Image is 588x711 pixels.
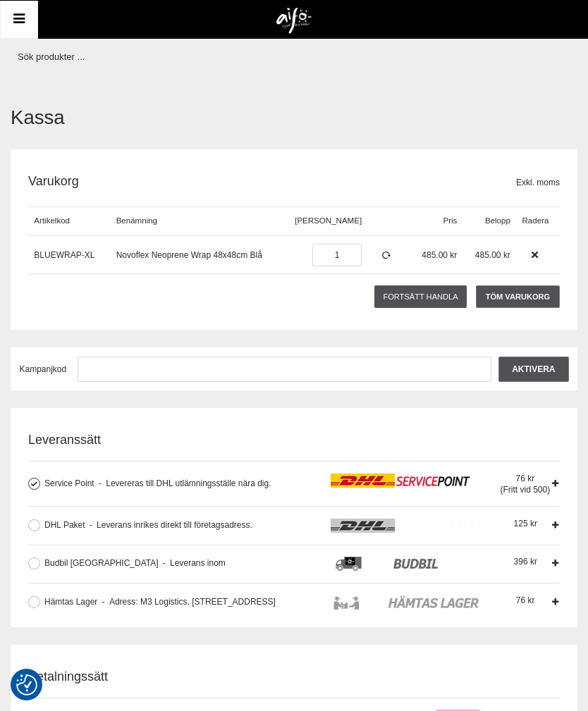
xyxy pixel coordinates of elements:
span: Radera [522,216,549,225]
span: Kampanjkod [20,364,67,374]
img: icon_lager_logo.png [331,595,483,610]
span: Leverans inrikes direkt till företagsadress. [90,520,252,530]
span: Pris [443,216,457,225]
img: icon_dhl.png [331,519,483,533]
input: Sök produkter ... [11,39,570,74]
input: Aktivera [498,357,568,382]
img: icon_dhlservicepoint_logo.png [331,474,483,488]
span: 76 [516,595,535,605]
a: BLUEWRAP-XL [34,250,94,260]
img: logo.png [276,8,312,35]
span: 396 [514,557,537,567]
span: 485.00 [475,250,501,260]
button: Samtyckesinställningar [16,672,37,698]
span: [PERSON_NAME] [295,216,362,225]
span: DHL Paket [44,520,85,530]
h1: Kassa [11,104,577,132]
h2: Varukorg [28,173,516,190]
a: Töm varukorg [476,285,560,308]
span: Budbil [GEOGRAPHIC_DATA] [44,558,159,568]
span: Benämning [116,216,157,225]
h2: Betalningssätt [28,668,560,686]
span: Adress: M3 Logistics, [STREET_ADDRESS] [102,597,276,607]
img: icon_budbil_logo.png [331,557,483,571]
span: Belopp [485,216,510,225]
img: Revisit consent button [16,674,37,695]
h2: Leveranssätt [28,431,560,449]
span: Levereras till DHL utlämningsställe nära dig. [99,478,271,488]
span: Artikelkod [34,216,70,225]
a: Novoflex Neoprene Wrap 48x48cm Blå [116,250,262,260]
a: Fortsätt handla [374,285,467,308]
span: (Fritt vid 500) [501,485,551,495]
span: Exkl. moms [516,176,560,189]
span: 485.00 [422,250,448,260]
span: 125 [514,519,537,528]
span: Hämtas Lager [44,597,97,607]
span: 76 [516,474,535,483]
span: Service Point [44,478,94,488]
